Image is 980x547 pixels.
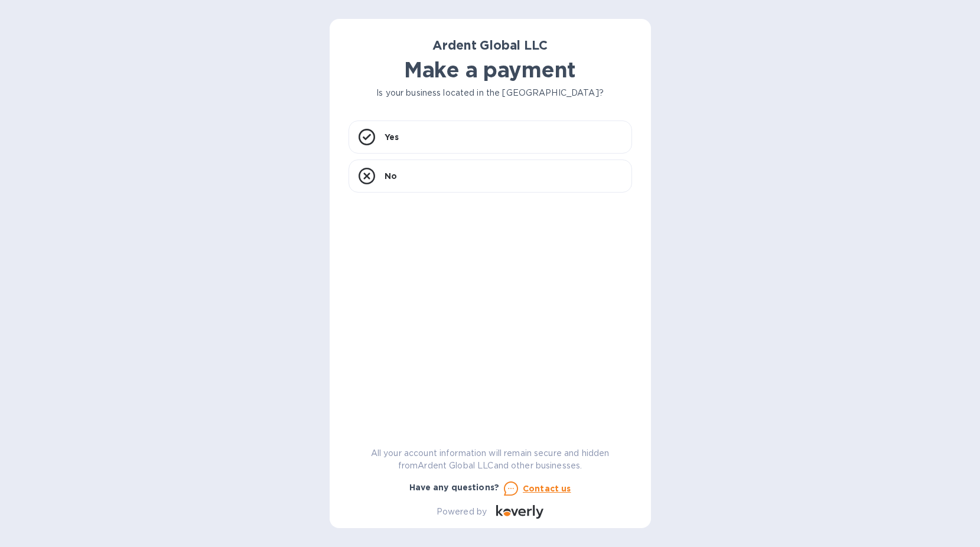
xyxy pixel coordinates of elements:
u: Contact us [523,484,571,493]
b: Have any questions? [409,483,500,492]
p: Powered by [437,506,487,518]
h1: Make a payment [349,57,632,82]
p: Yes [385,131,399,143]
b: Ardent Global LLC [432,38,547,53]
p: Is your business located in the [GEOGRAPHIC_DATA]? [349,87,632,99]
p: No [385,170,397,182]
p: All your account information will remain secure and hidden from Ardent Global LLC and other busin... [349,447,632,472]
